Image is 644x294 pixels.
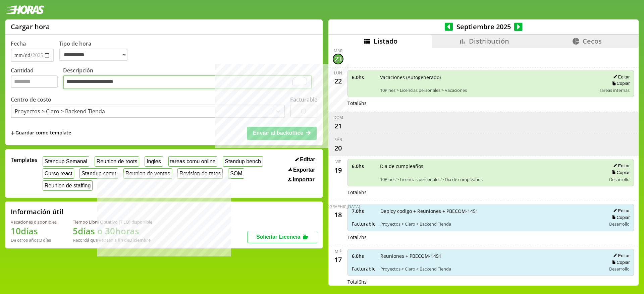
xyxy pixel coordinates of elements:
label: Fecha [11,40,26,47]
select: Tipo de hora [59,49,127,61]
h1: 5 días o 30 horas [73,225,152,237]
img: logotipo [5,5,44,14]
button: Editar [611,163,630,169]
h2: Información útil [11,207,63,216]
button: Enviar al backoffice [247,127,317,139]
textarea: To enrich screen reader interactions, please activate Accessibility in Grammarly extension settings [63,75,312,90]
button: Standup Semanal [43,156,89,167]
span: Tareas internas [599,87,630,93]
button: Standup bench [223,156,263,167]
button: Reunion de staffing [43,180,93,191]
div: Total 6 hs [347,279,634,285]
button: Editar [293,156,317,163]
span: 10Pines > Licencias personales > Dia de cumpleaños [380,176,601,182]
label: Centro de costo [11,96,51,103]
span: Facturable [352,221,376,227]
h1: Cargar hora [11,22,50,31]
div: De otros años: 0 días [11,237,57,243]
button: SOM [228,168,244,179]
span: Septiembre 2025 [453,22,514,31]
span: Solicitar Licencia [256,234,301,240]
span: 6.0 hs [352,163,375,169]
button: Copiar [609,170,630,175]
div: 18 [333,210,343,220]
span: Desarrollo [609,221,630,227]
div: 17 [333,254,343,265]
span: 6.0 hs [352,253,376,259]
b: Diciembre [129,237,151,243]
label: Facturable [290,96,317,103]
label: Tipo de hora [59,40,133,62]
div: [DEMOGRAPHIC_DATA] [316,204,360,210]
div: lun [334,70,342,76]
div: 20 [333,142,343,153]
span: Dia de cumpleaños [380,163,601,169]
span: Templates [11,156,37,164]
h1: 10 días [11,225,57,237]
label: Descripción [63,67,317,91]
div: 19 [333,165,343,175]
button: Standup comu [79,168,118,179]
button: Reunion de roots [95,156,139,167]
span: Desarrollo [609,176,630,182]
span: Editar [300,157,315,163]
button: Solicitar Licencia [248,231,317,243]
span: Facturable [352,266,376,272]
div: mar [334,48,342,54]
span: Importar [293,177,315,183]
span: Cecos [583,37,602,46]
button: Curso react [43,168,74,179]
div: sáb [334,137,342,142]
div: mié [335,249,342,254]
span: Reuniones + PBECOM-1451 [380,253,601,259]
span: 6.0 hs [352,74,375,80]
span: Distribución [469,37,509,46]
span: Vacaciones (Autogenerado) [380,74,594,80]
button: Revision de rates [177,168,223,179]
span: + [11,129,15,137]
div: dom [333,115,343,120]
div: Tiempo Libre Optativo (TiLO) disponible [73,219,152,225]
span: Listado [374,37,397,46]
span: Deploy codigo + Reuniones + PBECOM-1451 [380,208,601,214]
button: Copiar [609,215,630,220]
span: Proyectos > Claro > Backend Tienda [380,266,601,272]
div: Total 7 hs [347,234,634,240]
div: Proyectos > Claro > Backend Tienda [15,108,105,115]
label: Cantidad [11,67,63,91]
div: vie [335,159,341,165]
div: 22 [333,76,343,86]
span: Desarrollo [609,266,630,272]
button: Editar [611,208,630,214]
button: Copiar [609,259,630,265]
button: tareas comu online [168,156,218,167]
button: Editar [611,253,630,258]
span: Enviar al backoffice [253,130,303,136]
button: Reunion de ventas [123,168,172,179]
div: Total 6 hs [347,189,634,195]
div: 23 [333,54,343,64]
div: Vacaciones disponibles [11,219,57,225]
button: Exportar [286,167,317,173]
span: 7.0 hs [352,208,376,214]
div: 21 [333,120,343,131]
div: Total 6 hs [347,100,634,106]
div: Recordá que vencen a fin de [73,237,152,243]
span: Proyectos > Claro > Backend Tienda [380,221,601,227]
button: Copiar [609,80,630,86]
input: Cantidad [11,75,58,88]
button: Ingles [145,156,163,167]
span: 10Pines > Licencias personales > Vacaciones [380,87,594,93]
div: scrollable content [328,48,639,285]
button: Editar [611,74,630,80]
span: +Guardar como template [11,129,71,137]
span: Exportar [293,167,315,173]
